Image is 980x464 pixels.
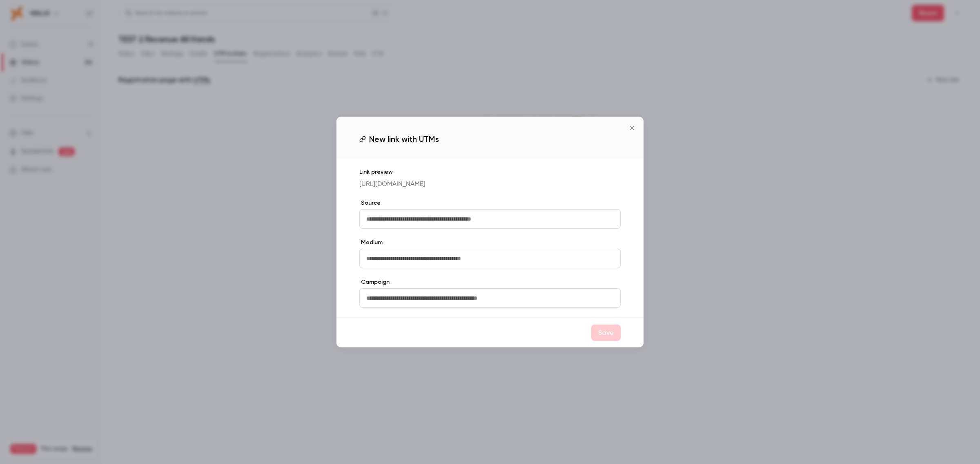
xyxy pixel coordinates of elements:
label: Medium [359,239,621,247]
button: Close [624,120,640,136]
span: New link with UTMs [369,133,439,145]
label: Campaign [359,278,621,286]
p: Link preview [359,168,621,176]
p: [URL][DOMAIN_NAME] [359,179,621,189]
label: Source [359,199,621,207]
